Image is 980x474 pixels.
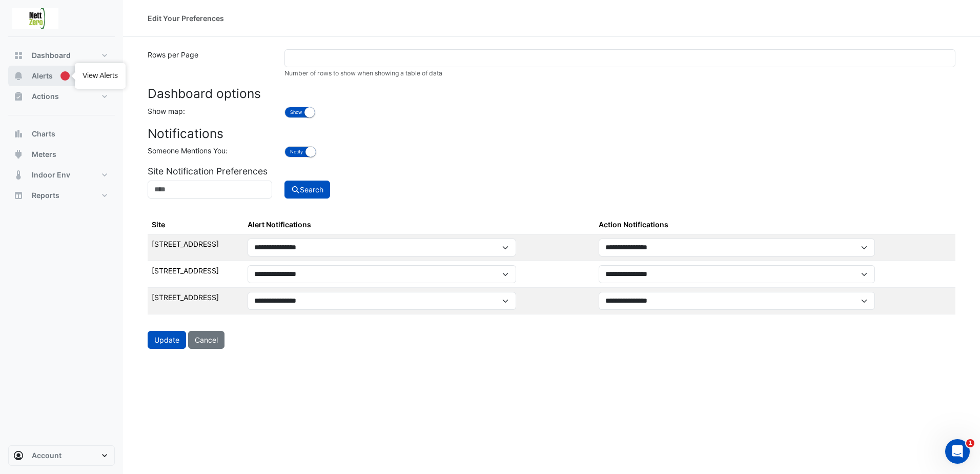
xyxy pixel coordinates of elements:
[188,331,224,349] button: Cancel
[8,86,115,107] button: Actions
[32,149,56,160] span: Meters
[13,170,24,180] app-icon: Indoor Env
[141,49,278,78] label: Rows per Page
[83,71,118,81] div: View Alerts
[8,66,115,86] button: Alerts
[12,8,58,29] img: Company Logo
[32,170,70,180] span: Indoor Env
[32,91,59,102] span: Actions
[148,86,955,101] h3: Dashboard options
[148,145,228,156] label: Someone Mentions You:
[32,190,59,201] span: Reports
[148,234,243,261] td: [STREET_ADDRESS]
[60,71,70,81] div: Tooltip anchor
[595,215,955,234] th: Action Notifications
[148,126,955,141] h3: Notifications
[32,71,53,81] span: Alerts
[148,215,243,234] th: Site
[8,185,115,206] button: Reports
[32,50,71,61] span: Dashboard
[13,50,24,61] app-icon: Dashboard
[148,331,186,349] button: Update
[284,69,442,77] small: Number of rows to show when showing a table of data
[8,165,115,185] button: Indoor Env
[32,129,55,139] span: Charts
[13,129,24,139] app-icon: Charts
[13,91,24,102] app-icon: Actions
[148,106,185,116] label: Show map:
[8,45,115,66] button: Dashboard
[148,261,243,288] td: [STREET_ADDRESS]
[284,181,331,199] button: Search
[32,450,62,461] span: Account
[8,445,115,466] button: Account
[243,215,595,234] th: Alert Notifications
[8,124,115,144] button: Charts
[945,439,970,464] iframe: Intercom live chat
[13,149,24,160] app-icon: Meters
[148,288,243,314] td: [STREET_ADDRESS]
[8,144,115,165] button: Meters
[966,439,974,447] span: 1
[13,71,24,81] app-icon: Alerts
[148,13,224,24] div: Edit Your Preferences
[13,190,24,201] app-icon: Reports
[148,166,955,176] h5: Site Notification Preferences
